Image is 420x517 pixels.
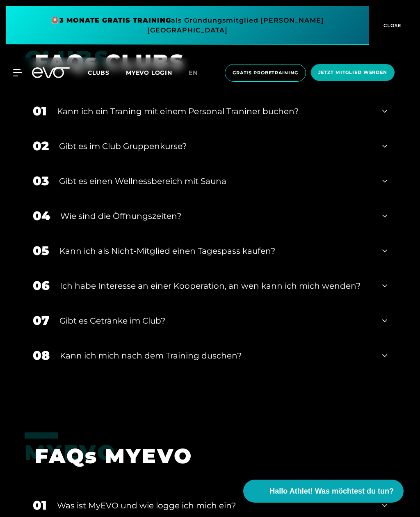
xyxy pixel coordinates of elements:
[233,69,298,76] span: Gratis Probetraining
[59,175,372,187] div: Gibt es einen Wellnessbereich mit Sauna
[88,69,110,76] span: Clubs
[33,311,49,330] div: 07
[33,207,50,225] div: 04
[33,496,47,515] div: 01
[60,280,372,292] div: Ich habe Interesse an einer Kooperation, an wen kann ich mich wenden?
[60,349,372,362] div: Kann ich mich nach dem Training duschen?
[59,245,372,257] div: Kann ich als Nicht-Mitglied einen Tagespass kaufen?
[189,68,208,78] a: en
[33,172,49,190] div: 03
[243,480,404,503] button: Hallo Athlet! Was möchtest du tun?
[308,64,397,82] a: Jetzt Mitglied werden
[35,443,375,469] h1: FAQs MYEVO
[60,210,372,222] div: Wie sind die Öffnungszeiten?
[189,69,198,76] span: en
[33,102,47,120] div: 01
[59,140,372,152] div: Gibt es im Club Gruppenkurse?
[126,69,172,76] a: MYEVO LOGIN
[88,69,126,76] a: Clubs
[57,499,372,512] div: Was ist MyEVO und wie logge ich mich ein?
[59,315,372,327] div: Gibt es Getränke im Club?
[57,105,372,117] div: Kann ich ein Traning mit einem Personal Traniner buchen?
[381,22,402,29] span: CLOSE
[33,276,50,295] div: 06
[33,346,50,365] div: 08
[222,64,308,82] a: Gratis Probetraining
[318,69,387,76] span: Jetzt Mitglied werden
[33,241,49,260] div: 05
[33,137,49,155] div: 02
[369,6,414,45] button: CLOSE
[269,486,394,497] span: Hallo Athlet! Was möchtest du tun?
